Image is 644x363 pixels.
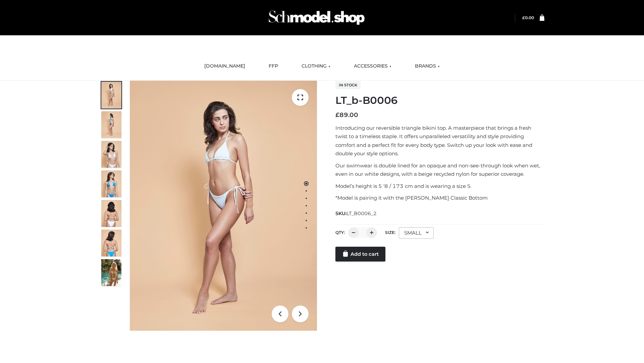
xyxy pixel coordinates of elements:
[101,111,121,138] img: ArielClassicBikiniTop_CloudNine_AzureSky_OW114ECO_2-scaled.jpg
[335,194,544,202] p: *Model is pairing it with the [PERSON_NAME] Classic Bottom
[199,59,250,74] a: [DOMAIN_NAME]
[385,230,395,235] label: Size:
[101,170,121,197] img: ArielClassicBikiniTop_CloudNine_AzureSky_OW114ECO_4-scaled.jpg
[264,59,283,74] a: FFP
[522,15,525,20] span: £
[410,59,445,74] a: BRANDS
[101,230,121,256] img: ArielClassicBikiniTop_CloudNine_AzureSky_OW114ECO_8-scaled.jpg
[335,124,544,158] p: Introducing our reversible triangle bikini top. A masterpiece that brings a fresh twist to a time...
[346,210,377,216] span: LT_B0006_2
[335,209,377,217] span: SKU:
[101,141,121,168] img: ArielClassicBikiniTop_CloudNine_AzureSky_OW114ECO_3-scaled.jpg
[335,94,544,107] h1: LT_b-B0006
[335,111,358,119] bdi: 89.00
[335,230,345,235] label: QTY:
[335,111,339,119] span: £
[101,82,121,109] img: ArielClassicBikiniTop_CloudNine_AzureSky_OW114ECO_1-scaled.jpg
[335,182,544,191] p: Model’s height is 5 ‘8 / 173 cm and is wearing a size S.
[297,59,335,74] a: CLOTHING
[349,59,396,74] a: ACCESSORIES
[399,227,434,239] div: SMALL
[335,247,385,261] a: Add to cart
[101,259,121,286] img: Arieltop_CloudNine_AzureSky2.jpg
[522,15,534,20] a: £0.00
[130,81,317,331] img: LT_b-B0006
[101,200,121,227] img: ArielClassicBikiniTop_CloudNine_AzureSky_OW114ECO_7-scaled.jpg
[335,161,544,178] p: Our swimwear is double lined for an opaque and non-see-through look when wet, even in our white d...
[335,81,361,89] span: In stock
[266,4,367,31] img: Schmodel Admin 964
[522,15,534,20] bdi: 0.00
